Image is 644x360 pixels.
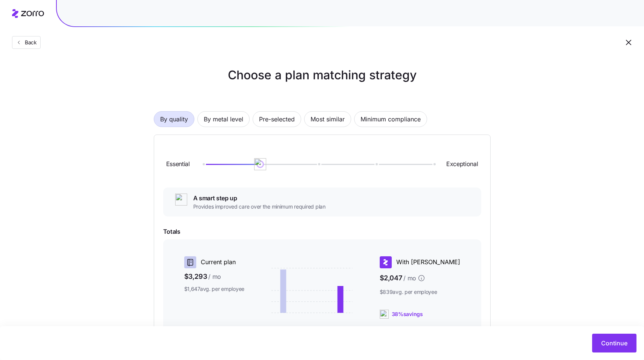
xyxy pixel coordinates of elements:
span: Most similar [311,112,345,127]
span: A smart step up [193,194,326,203]
span: Provides improved care over the minimum required plan [193,203,326,210]
span: Continue [601,339,627,348]
span: $3,293 [184,271,245,282]
div: Current plan [184,256,245,268]
span: Minimum compliance [361,112,421,127]
span: / mo [208,272,221,281]
button: Most similar [304,111,351,127]
button: Minimum compliance [354,111,427,127]
span: By metal level [204,112,243,127]
button: By quality [154,111,194,127]
img: ai-icon.png [380,310,389,319]
div: With [PERSON_NAME] [380,256,460,268]
span: Totals [163,227,481,236]
button: By metal level [197,111,250,127]
span: Essential [166,159,190,169]
button: Continue [592,334,636,352]
button: Pre-selected [253,111,301,127]
span: / mo [403,274,416,283]
span: By quality [160,112,188,127]
h1: Choose a plan matching strategy [154,66,491,84]
span: $1,647 avg. per employee [184,285,245,293]
span: $2,047 [380,271,460,285]
span: Back [22,39,37,46]
img: ai-icon.png [254,158,266,170]
span: Pre-selected [259,112,295,127]
span: $839 avg. per employee [380,288,460,296]
span: 38% savings [392,310,423,318]
img: ai-icon.png [175,194,187,206]
span: Exceptional [446,159,478,169]
button: Back [12,36,41,49]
